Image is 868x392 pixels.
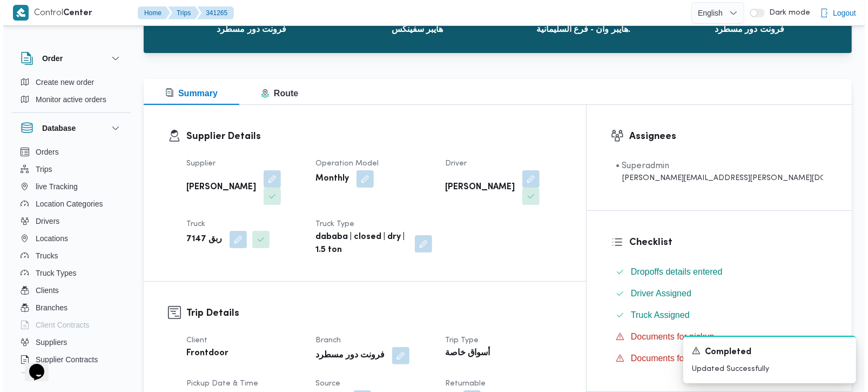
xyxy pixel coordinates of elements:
[32,180,75,193] span: live Tracking
[13,247,123,264] button: Trucks
[628,310,687,320] span: Truck Assigned
[626,235,824,250] h3: Checklist
[183,337,204,344] span: Client
[13,91,123,108] button: Monitor active orders
[442,181,512,194] b: [PERSON_NAME]
[533,23,628,36] span: هايبر وان - فرع السليمانية.
[628,352,713,365] span: Documents for dropoff
[613,172,820,184] div: [PERSON_NAME][EMAIL_ADDRESS][PERSON_NAME][DOMAIN_NAME]
[628,354,713,363] span: Documents for dropoff
[162,89,214,98] span: Summary
[13,178,123,195] button: live Tracking
[9,74,127,112] div: Order
[689,363,844,375] p: Updated Successfully
[32,370,59,383] span: Devices
[39,122,72,135] h3: Database
[32,163,49,176] span: Trips
[165,6,196,19] button: Trips
[32,301,64,314] span: Branches
[183,129,559,144] h3: Supplier Details
[9,143,127,377] div: Database
[312,380,337,387] span: Source
[613,160,820,172] div: • Superadmin
[13,230,123,247] button: Locations
[312,337,338,344] span: Branch
[183,221,202,228] span: Truck
[388,23,440,36] span: هايبر سفينكس
[13,351,123,368] button: Supplier Contracts
[39,52,59,65] h3: Order
[628,309,687,322] span: Truck Assigned
[762,9,807,17] span: Dark mode
[13,299,123,316] button: Branches
[32,318,86,331] span: Client Contracts
[702,346,748,359] span: Completed
[626,129,824,144] h3: Assignees
[628,287,688,300] span: Driver Assigned
[32,232,65,245] span: Locations
[312,172,346,185] b: Monthly
[13,264,123,282] button: Truck Types
[13,161,123,178] button: Trips
[60,9,89,17] b: Center
[628,267,719,276] span: Dropoffs details entered
[628,289,688,298] span: Driver Assigned
[32,93,103,106] span: Monitor active orders
[183,181,253,194] b: [PERSON_NAME]
[183,160,212,167] span: Supplier
[183,380,255,387] span: Pickup date & time
[608,328,824,346] button: Documents for pickup
[11,349,45,381] iframe: chat widget
[442,337,475,344] span: Trip Type
[608,350,824,367] button: Documents for dropoff
[17,52,119,65] button: Order
[312,231,403,257] b: dababa | closed | dry | 1.5 ton
[628,265,719,278] span: Dropoffs details entered
[13,316,123,334] button: Client Contracts
[442,380,482,387] span: Returnable
[32,197,100,210] span: Location Categories
[13,195,123,212] button: Location Categories
[32,76,91,89] span: Create new order
[608,307,824,324] button: Truck Assigned
[442,347,487,360] b: أسواق خاصة
[689,346,844,359] div: Notification
[134,6,167,19] button: Home
[32,249,55,262] span: Trucks
[312,160,375,167] span: Operation Model
[32,284,56,297] span: Clients
[13,334,123,351] button: Suppliers
[258,89,295,98] span: Route
[32,353,95,366] span: Supplier Contracts
[608,285,824,302] button: Driver Assigned
[183,347,225,360] b: Frontdoor
[830,6,853,19] span: Logout
[13,282,123,299] button: Clients
[32,145,56,158] span: Orders
[608,263,824,281] button: Dropoffs details entered
[13,368,123,386] button: Devices
[10,5,25,21] img: X8yXhbKr1z7QwAAAABJRU5ErkJggg==
[628,332,711,341] span: Documents for pickup
[312,349,381,362] b: فرونت دور مسطرد
[812,2,857,24] button: Logout
[13,74,123,91] button: Create new order
[213,23,283,36] span: فرونت دور مسطرد
[13,212,123,230] button: Drivers
[32,215,56,228] span: Drivers
[183,306,559,321] h3: Trip Details
[628,330,711,343] span: Documents for pickup
[17,122,119,135] button: Database
[13,143,123,161] button: Orders
[32,267,73,280] span: Truck Types
[312,221,351,228] span: Truck Type
[183,233,219,246] b: ربق 7147
[32,336,64,349] span: Suppliers
[711,23,781,36] span: فرونت دور مسطرد
[442,160,463,167] span: Driver
[613,160,820,184] span: • Superadmin mohamed.nabil@illa.com.eg
[194,6,231,19] button: 341265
